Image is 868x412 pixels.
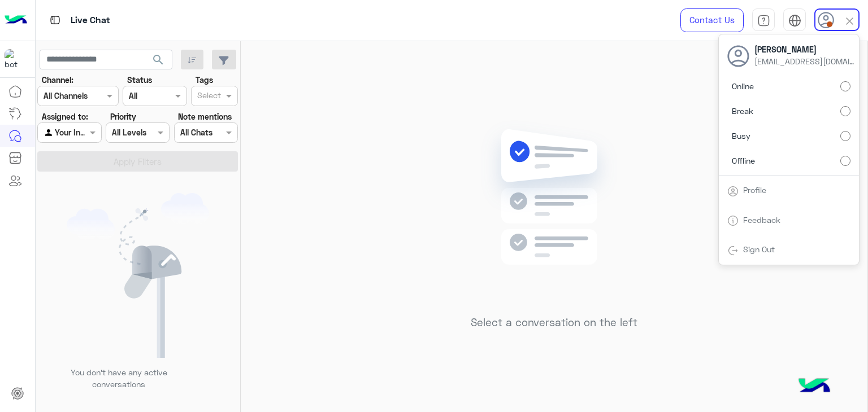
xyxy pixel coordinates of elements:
[178,111,232,122] label: Note mentions
[196,89,221,104] div: Select
[754,55,856,67] span: [EMAIL_ADDRESS][DOMAIN_NAME]
[732,130,750,142] span: Busy
[743,244,775,254] a: Sign Out
[110,111,136,122] label: Priority
[732,80,754,92] span: Online
[795,367,834,406] img: hulul-logo.png
[62,366,176,391] p: You don’t have any active conversations
[42,111,88,122] label: Assigned to:
[127,74,152,86] label: Status
[732,105,753,117] span: Break
[788,14,801,27] img: tab
[727,215,739,226] img: tab
[472,120,636,308] img: no messages
[196,74,213,86] label: Tags
[48,13,62,27] img: tab
[732,155,755,166] span: Offline
[840,131,850,141] input: Busy
[840,156,850,166] input: Offline
[727,186,739,197] img: tab
[5,49,25,69] img: 1403182699927242
[727,245,739,256] img: tab
[67,193,209,358] img: empty users
[752,8,775,32] a: tab
[37,151,238,172] button: Apply Filters
[71,13,110,28] p: Live Chat
[754,43,856,55] span: [PERSON_NAME]
[840,81,850,91] input: Online
[151,53,165,67] span: search
[843,15,856,28] img: close
[840,106,850,116] input: Break
[757,14,770,27] img: tab
[680,8,744,32] a: Contact Us
[5,8,27,32] img: Logo
[42,74,73,86] label: Channel:
[743,215,780,225] a: Feedback
[743,185,766,195] a: Profile
[145,50,172,74] button: search
[471,316,637,329] h5: Select a conversation on the left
